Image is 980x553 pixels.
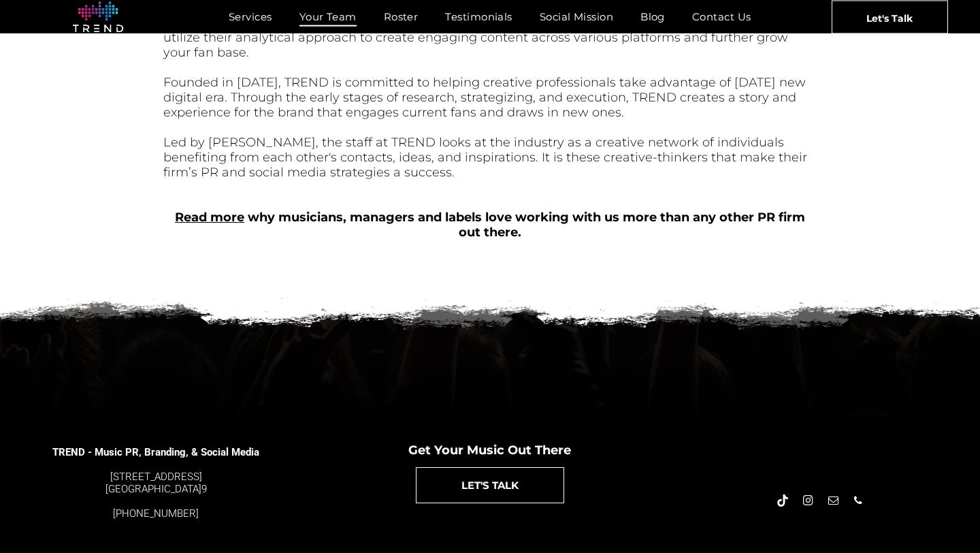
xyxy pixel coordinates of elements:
[679,7,765,27] a: Contact Us
[215,7,286,27] a: Services
[113,507,199,520] a: [PHONE_NUMBER]
[526,7,627,27] a: Social Mission
[735,395,980,553] iframe: Chat Widget
[73,1,123,33] img: logo
[286,7,370,27] a: Your Team
[627,7,679,27] a: Blog
[105,471,202,495] a: [STREET_ADDRESS][GEOGRAPHIC_DATA]
[175,210,244,225] a: Read more
[52,471,260,495] div: 9
[416,467,564,503] a: LET'S TALK
[431,7,525,27] a: Testimonials
[52,446,259,458] span: TREND - Music PR, Branding, & Social Media
[163,135,807,180] font: Led by [PERSON_NAME], the staff at TREND looks at the industry as a creative network of individua...
[248,210,805,240] b: why musicians, managers and labels love working with us more than any other PR firm out there.
[866,1,913,35] span: Let's Talk
[163,75,806,120] span: Founded in [DATE], TREND is committed to helping creative professionals take advantage of [DATE] ...
[105,471,202,495] font: [STREET_ADDRESS] [GEOGRAPHIC_DATA]
[461,468,519,503] span: LET'S TALK
[408,443,571,458] span: Get Your Music Out There
[370,7,432,27] a: Roster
